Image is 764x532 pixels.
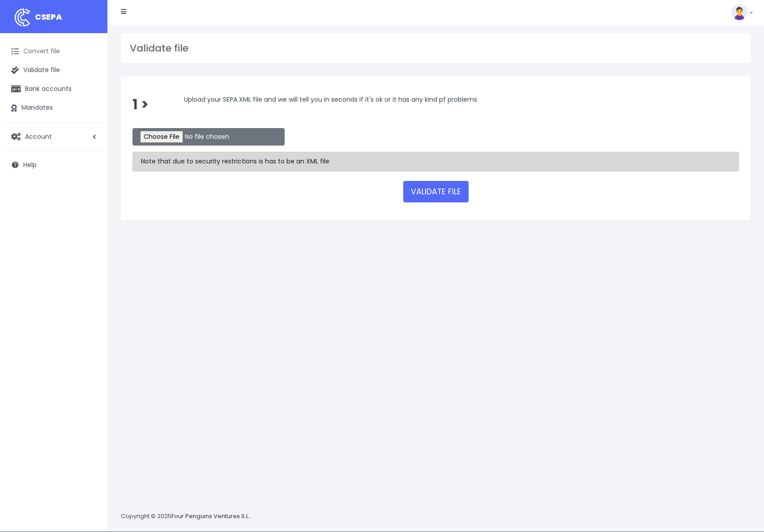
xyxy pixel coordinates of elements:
a: Bank accounts [4,80,103,99]
span: 1 > [132,95,149,114]
span: Upload your SEPA XML file and we will tell you in seconds if it's ok or it has any kind pf problems [184,95,477,104]
p: Copyright © 2025 . [121,512,251,521]
a: Help [4,155,103,174]
h3: Validate file [130,43,742,54]
span: Help [23,160,37,169]
div: Note that due to security restrictions is has to be an XML file [132,152,739,172]
a: Account [4,127,103,146]
img: profile [731,4,747,20]
span: CSEPA [35,11,62,22]
span: Account [25,132,52,141]
a: Validate file [4,61,103,80]
img: logo [11,6,34,29]
button: VALIDATE FILE [403,181,469,202]
a: Mandates [4,99,103,117]
a: Convert file [4,42,103,61]
a: Four Penguins Ventures S.L. [171,512,250,520]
